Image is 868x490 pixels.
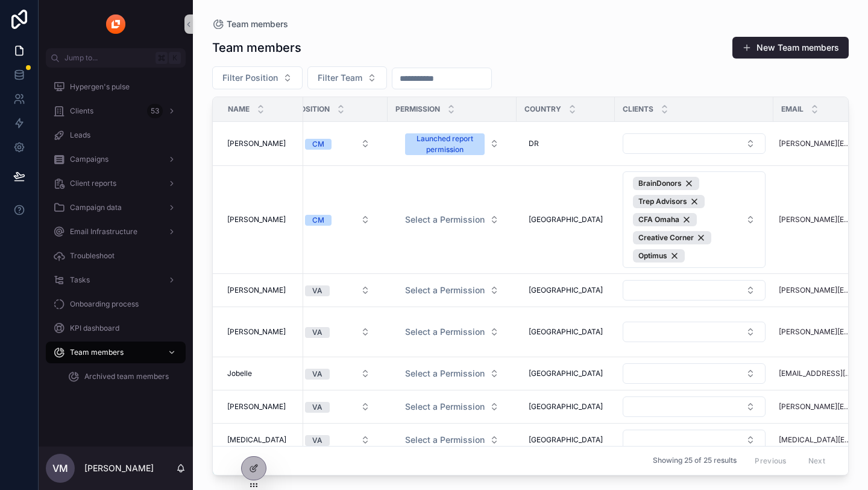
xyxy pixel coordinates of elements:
a: Hypergen's pulse [46,76,186,98]
button: Select Button [395,321,509,343]
button: Select Button [212,66,303,89]
span: [PERSON_NAME] [227,285,286,295]
span: Jobelle [227,369,252,378]
a: Client reports [46,173,186,194]
a: Email Infrastructure [46,221,186,243]
button: Select Button [307,66,387,89]
div: CM [312,215,324,226]
span: [GEOGRAPHIC_DATA] [529,402,603,412]
div: CM [312,139,324,150]
button: Select Button [395,279,509,301]
span: Trep Advisors [638,197,687,206]
span: Optimus [638,251,667,261]
span: Onboarding process [70,299,139,309]
a: [EMAIL_ADDRESS][DOMAIN_NAME] [779,369,854,378]
div: VA [312,369,322,380]
button: Unselect 123 [633,177,699,190]
span: CFA Omaha [638,215,679,224]
a: [MEDICAL_DATA][EMAIL_ADDRESS][DOMAIN_NAME] [779,435,854,445]
span: [GEOGRAPHIC_DATA] [529,327,603,337]
button: Select Button [295,363,380,384]
span: Select a Permission [405,367,485,380]
span: Jump to... [64,53,151,63]
button: Unselect 52 [633,249,685,262]
span: [GEOGRAPHIC_DATA] [529,215,603,224]
span: Hypergen's pulse [70,82,130,92]
div: VA [312,327,322,338]
button: New Team members [732,37,849,59]
a: [PERSON_NAME][EMAIL_ADDRESS][DOMAIN_NAME] [779,402,854,412]
button: Unselect VA [305,434,330,446]
button: Jump to...K [46,48,186,68]
div: VA [312,435,322,446]
a: Archived team members [60,366,186,387]
a: Team members [46,342,186,363]
span: Filter Team [318,72,362,84]
button: Unselect CM [305,214,332,226]
span: K [170,53,180,63]
span: [PERSON_NAME] [227,215,286,224]
span: Select a Permission [405,214,485,226]
span: Showing 25 of 25 results [653,456,737,466]
button: Unselect VA [305,367,330,380]
span: DR [529,139,539,148]
button: Unselect CM [305,138,332,150]
span: [GEOGRAPHIC_DATA] [529,369,603,378]
span: [PERSON_NAME] [227,139,286,148]
a: KPI dashboard [46,317,186,339]
button: Select Button [623,280,766,301]
span: Filter Position [222,72,278,84]
a: [PERSON_NAME][EMAIL_ADDRESS][DOMAIN_NAME] [779,327,854,337]
img: App logo [106,14,125,34]
button: Select Button [395,396,509,418]
span: Select a Permission [405,401,485,413]
button: Select Button [623,322,766,342]
button: Unselect LAUNCHED_REPORT_PERMISSION [405,132,485,155]
button: Select Button [623,430,766,450]
span: [MEDICAL_DATA] [227,435,286,445]
span: Name [228,104,250,114]
button: Select Button [623,396,766,417]
button: Select Button [623,171,766,268]
span: Select a Permission [405,326,485,338]
button: Select Button [395,429,509,451]
a: [PERSON_NAME][EMAIL_ADDRESS][DOMAIN_NAME] [779,285,854,295]
span: Campaigns [70,154,108,164]
button: Select Button [295,321,380,343]
span: BrainDonors [638,179,682,188]
button: Select Button [295,429,380,451]
button: Select Button [295,396,380,418]
span: [GEOGRAPHIC_DATA] [529,285,603,295]
button: Select Button [295,209,380,231]
span: Select a Permission [405,434,485,446]
span: Client reports [70,179,116,188]
span: Team members [70,348,124,357]
span: Creative Corner [638,233,694,243]
button: Select Button [295,279,380,301]
button: Select Button [623,133,766,154]
a: Clients53 [46,100,186,122]
span: Leads [70,130,90,140]
span: Campaign data [70,203,122,212]
div: scrollable content [39,68,193,403]
span: Permission [395,104,440,114]
h1: Team members [212,39,301,56]
button: Unselect 103 [633,231,711,244]
button: Unselect VA [305,284,330,296]
div: Launched report permission [412,133,477,155]
span: Tasks [70,275,90,285]
span: Select a Permission [405,284,485,296]
span: [GEOGRAPHIC_DATA] [529,435,603,445]
a: Leads [46,124,186,146]
span: [PERSON_NAME] [227,402,286,412]
span: Email Infrastructure [70,227,137,237]
a: Tasks [46,269,186,291]
a: [PERSON_NAME][EMAIL_ADDRESS][DOMAIN_NAME] [779,139,854,148]
div: VA [312,285,322,296]
span: Archived team members [84,372,169,381]
span: Email [781,104,804,114]
button: Unselect 113 [633,213,697,226]
a: Campaigns [46,148,186,170]
span: Clients [623,104,653,114]
button: Select Button [623,363,766,384]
